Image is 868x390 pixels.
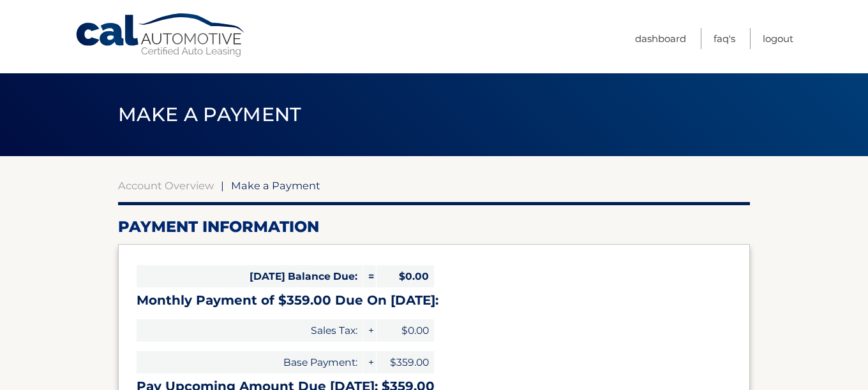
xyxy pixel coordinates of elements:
[377,351,434,373] span: $359.00
[137,265,363,287] span: [DATE] Balance Due:
[363,351,376,373] span: +
[118,217,750,236] h2: Payment Information
[137,319,363,342] span: Sales Tax:
[137,351,363,373] span: Base Payment:
[377,265,434,287] span: $0.00
[221,179,224,192] span: |
[635,28,686,49] a: Dashboard
[363,265,376,287] span: =
[231,179,320,192] span: Make a Payment
[763,28,793,49] a: Logout
[137,292,731,308] h3: Monthly Payment of $359.00 Due On [DATE]:
[75,13,247,58] a: Cal Automotive
[363,319,376,342] span: +
[714,28,735,49] a: FAQ's
[377,319,434,342] span: $0.00
[118,179,214,192] a: Account Overview
[118,103,301,126] span: Make a Payment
